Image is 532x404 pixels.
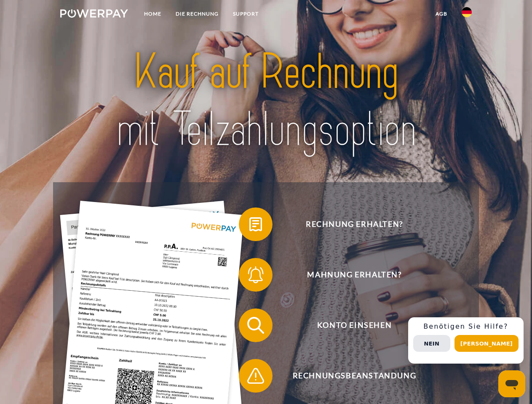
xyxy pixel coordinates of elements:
button: Nein [413,335,450,352]
h3: Benötigen Sie Hilfe? [413,322,519,331]
img: qb_warning.svg [245,365,266,386]
span: Mahnung erhalten? [251,258,457,292]
button: Rechnungsbeanstandung [239,359,458,393]
span: Konto einsehen [251,308,457,342]
button: Rechnung erhalten? [239,207,458,241]
a: DIE RECHNUNG [168,6,226,21]
a: Home [137,6,168,21]
img: qb_bill.svg [245,214,266,235]
img: qb_bell.svg [245,264,266,285]
img: logo-powerpay-white.svg [60,9,128,18]
img: title-powerpay_de.svg [80,40,452,161]
button: [PERSON_NAME] [454,335,519,352]
a: SUPPORT [226,6,266,21]
a: agb [428,6,454,21]
span: Rechnung erhalten? [251,207,457,241]
img: de [462,7,472,17]
button: Mahnung erhalten? [239,258,458,292]
div: Schnellhilfe [408,317,524,364]
img: qb_search.svg [245,315,266,336]
span: Rechnungsbeanstandung [251,359,457,393]
iframe: Button to launch messaging window [498,370,525,397]
button: Konto einsehen [239,308,458,342]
